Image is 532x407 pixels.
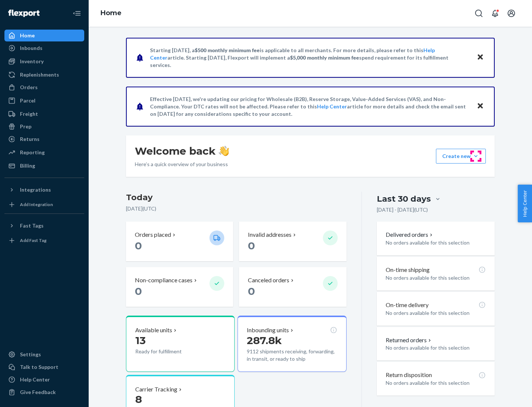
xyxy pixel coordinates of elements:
[95,3,127,24] ol: breadcrumbs
[4,374,84,386] a: Help Center
[135,285,142,297] span: 0
[100,9,122,17] a: Home
[195,47,260,53] span: $500 monthly minimum fee
[4,147,84,158] a: Reporting
[239,222,346,261] button: Invalid addresses 0
[4,349,84,360] a: Settings
[126,205,347,212] p: [DATE] ( UTC )
[20,149,45,156] div: Reporting
[135,393,142,406] span: 8
[135,276,192,285] p: Non-compliance cases
[239,267,346,307] button: Canceled orders 0
[4,81,84,93] a: Orders
[518,185,532,222] button: Help Center
[20,58,44,65] div: Inventory
[4,235,84,246] a: Add Fast Tag
[20,84,38,91] div: Orders
[20,110,38,118] div: Freight
[20,222,44,229] div: Fast Tags
[20,162,35,169] div: Billing
[20,71,59,78] div: Replenishments
[386,231,434,239] button: Delivered orders
[386,379,486,387] p: No orders available for this selection
[219,146,229,156] img: hand-wave emoji
[248,276,289,285] p: Canceled orders
[4,121,84,132] a: Prep
[135,239,142,252] span: 0
[20,388,56,396] div: Give Feedback
[126,222,233,261] button: Orders placed 0
[126,267,233,307] button: Non-compliance cases 0
[4,42,84,54] a: Inbounds
[248,285,255,297] span: 0
[8,10,40,17] img: Flexport logo
[248,239,255,252] span: 0
[4,160,84,172] a: Billing
[20,135,40,143] div: Returns
[135,144,229,158] h1: Welcome back
[20,97,35,104] div: Parcel
[471,6,486,21] button: Open Search Box
[20,186,51,194] div: Integrations
[4,69,84,81] a: Replenishments
[238,316,346,372] button: Inbounding units287.8k9112 shipments receiving, forwarding, in transit, or ready to ship
[377,193,431,205] div: Last 30 days
[4,30,84,41] a: Home
[135,334,146,347] span: 13
[247,334,282,347] span: 287.8k
[4,386,84,398] button: Give Feedback
[20,363,58,371] div: Talk to Support
[386,239,486,246] p: No orders available for this selection
[135,348,204,355] p: Ready for fulfillment
[488,6,502,21] button: Open notifications
[475,52,485,63] button: Close
[475,101,485,112] button: Close
[150,95,470,118] p: Effective [DATE], we're updating our pricing for Wholesale (B2B), Reserve Storage, Value-Added Se...
[20,123,31,130] div: Prep
[386,301,429,309] p: On-time delivery
[135,231,171,239] p: Orders placed
[386,309,486,317] p: No orders available for this selection
[126,316,235,372] button: Available units13Ready for fulfillment
[126,192,347,203] h3: Today
[150,47,470,69] p: Starting [DATE], a is applicable to all merchants. For more details, please refer to this article...
[317,103,347,110] a: Help Center
[377,206,428,213] p: [DATE] - [DATE] ( UTC )
[4,220,84,232] button: Fast Tags
[4,108,84,120] a: Freight
[4,184,84,196] button: Integrations
[20,32,35,39] div: Home
[386,274,486,282] p: No orders available for this selection
[386,371,432,379] p: Return disposition
[290,54,359,61] span: $5,000 monthly minimum fee
[20,237,47,243] div: Add Fast Tag
[4,133,84,145] a: Returns
[20,201,53,208] div: Add Integration
[247,326,289,334] p: Inbounding units
[386,266,430,274] p: On-time shipping
[135,385,177,394] p: Carrier Tracking
[135,161,229,168] p: Here’s a quick overview of your business
[69,6,84,21] button: Close Navigation
[4,199,84,211] a: Add Integration
[247,348,337,363] p: 9112 shipments receiving, forwarding, in transit, or ready to ship
[436,149,486,164] button: Create new
[4,55,84,67] a: Inventory
[248,231,291,239] p: Invalid addresses
[4,95,84,107] a: Parcel
[20,351,41,358] div: Settings
[20,44,42,52] div: Inbounds
[386,336,433,344] button: Returned orders
[4,361,84,373] a: Talk to Support
[135,326,172,334] p: Available units
[504,6,519,21] button: Open account menu
[20,376,50,383] div: Help Center
[386,344,486,351] p: No orders available for this selection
